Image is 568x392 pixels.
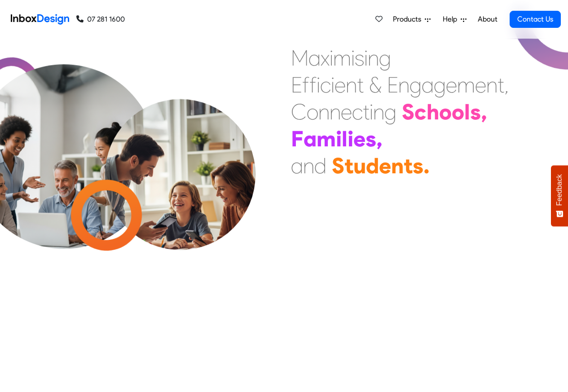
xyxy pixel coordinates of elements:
div: F [291,125,304,152]
span: Help [443,14,461,25]
div: s [413,152,423,179]
div: u [353,152,366,179]
a: Products [389,10,434,28]
div: i [351,44,355,71]
div: e [341,98,352,125]
div: i [364,44,368,71]
div: , [481,98,487,125]
div: m [317,125,336,152]
img: parents_with_child.png [86,98,274,286]
div: n [303,152,314,179]
div: e [379,152,391,179]
div: n [346,71,357,98]
div: n [330,98,341,125]
span: Feedback [555,174,564,206]
div: s [355,44,364,71]
div: i [336,125,342,152]
div: l [342,125,348,152]
div: d [314,152,326,179]
div: l [464,98,470,125]
div: M [291,44,308,71]
a: 07 281 1600 [76,14,125,25]
div: n [398,71,409,98]
div: c [414,98,427,125]
div: m [333,44,351,71]
div: . [423,152,430,179]
div: h [427,98,439,125]
div: s [470,98,481,125]
div: o [439,98,452,125]
div: & [369,71,382,98]
div: a [304,125,317,152]
div: i [317,71,320,98]
div: o [452,98,464,125]
div: n [486,71,498,98]
div: t [357,71,364,98]
div: t [498,71,504,98]
div: m [457,71,475,98]
div: , [504,71,509,98]
div: x [321,44,330,71]
div: g [434,71,446,98]
div: t [344,152,353,179]
div: a [308,44,321,71]
div: f [309,71,317,98]
div: n [391,152,404,179]
div: e [353,125,365,152]
div: E [291,71,302,98]
div: a [422,71,434,98]
div: f [302,71,309,98]
div: Maximising Efficient & Engagement, Connecting Schools, Families, and Students. [291,44,509,179]
div: n [373,98,384,125]
div: n [368,44,379,71]
span: Products [393,14,425,25]
div: , [376,125,383,152]
div: S [332,152,344,179]
div: c [352,98,363,125]
a: Contact Us [510,11,561,28]
div: s [365,125,376,152]
div: g [409,71,422,98]
div: g [384,98,396,125]
div: d [366,152,379,179]
div: e [335,71,346,98]
div: c [320,71,331,98]
div: a [291,152,303,179]
div: o [307,98,318,125]
div: g [379,44,391,71]
div: n [318,98,330,125]
div: e [475,71,486,98]
div: C [291,98,307,125]
div: e [446,71,457,98]
div: t [363,98,370,125]
div: t [404,152,413,179]
button: Feedback - Show survey [551,165,568,226]
a: Help [439,10,470,28]
a: About [475,10,500,28]
div: i [330,44,333,71]
div: i [331,71,335,98]
div: S [402,98,414,125]
div: i [348,125,353,152]
div: E [387,71,398,98]
div: i [370,98,373,125]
